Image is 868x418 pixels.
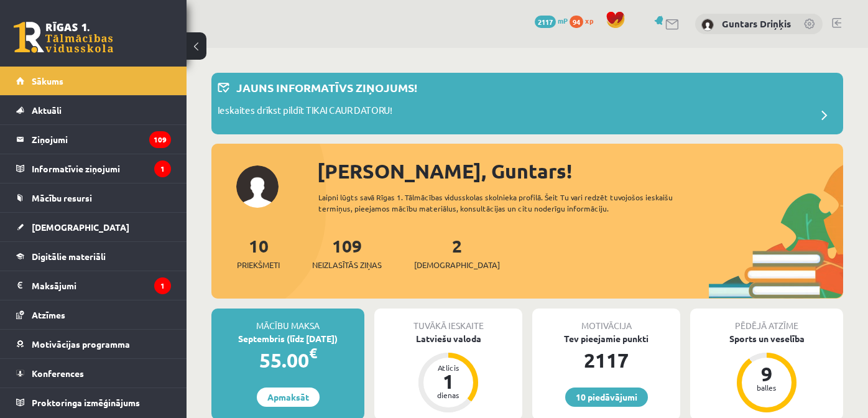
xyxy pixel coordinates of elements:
span: 94 [570,16,583,28]
a: Maksājumi1 [16,271,171,300]
div: Tuvākā ieskaite [374,309,522,332]
i: 1 [154,277,171,294]
span: Proktoringa izmēģinājums [32,397,140,408]
span: mP [558,16,568,26]
span: xp [585,16,593,26]
span: [DEMOGRAPHIC_DATA] [414,259,500,271]
span: Aktuāli [32,104,62,116]
a: 2[DEMOGRAPHIC_DATA] [414,235,500,271]
a: Atzīmes [16,300,171,329]
div: Sports un veselība [690,332,843,345]
div: 55.00 [211,345,364,375]
div: Laipni lūgts savā Rīgas 1. Tālmācības vidusskolas skolnieka profilā. Šeit Tu vari redzēt tuvojošo... [318,192,698,214]
div: Motivācija [532,309,680,332]
div: balles [748,384,785,391]
a: 109Neizlasītās ziņas [312,235,382,271]
span: Konferences [32,368,84,379]
span: € [309,344,317,362]
span: Sākums [32,75,63,86]
a: Ziņojumi109 [16,125,171,154]
div: Latviešu valoda [374,332,522,345]
span: Motivācijas programma [32,338,130,350]
a: 94 xp [570,16,599,26]
div: Pēdējā atzīme [690,309,843,332]
legend: Ziņojumi [32,125,171,154]
div: Mācību maksa [211,309,364,332]
div: Septembris (līdz [DATE]) [211,332,364,345]
a: Sākums [16,67,171,95]
span: 2117 [535,16,556,28]
span: [DEMOGRAPHIC_DATA] [32,221,129,233]
a: Digitālie materiāli [16,242,171,271]
a: [DEMOGRAPHIC_DATA] [16,213,171,241]
span: Mācību resursi [32,192,92,203]
a: Rīgas 1. Tālmācības vidusskola [14,22,113,53]
a: Guntars Driņķis [722,17,791,30]
div: Tev pieejamie punkti [532,332,680,345]
a: Apmaksāt [257,388,320,407]
a: Mācību resursi [16,183,171,212]
a: 2117 mP [535,16,568,26]
span: Atzīmes [32,309,65,320]
a: Latviešu valoda Atlicis 1 dienas [374,332,522,414]
a: Aktuāli [16,96,171,124]
a: 10 piedāvājumi [565,388,648,407]
a: Konferences [16,359,171,388]
a: 10Priekšmeti [237,235,280,271]
span: Neizlasītās ziņas [312,259,382,271]
div: dienas [430,391,467,399]
div: 1 [430,371,467,391]
a: Proktoringa izmēģinājums [16,388,171,417]
i: 1 [154,160,171,177]
a: Sports un veselība 9 balles [690,332,843,414]
a: Jauns informatīvs ziņojums! Ieskaites drīkst pildīt TIKAI CAUR DATORU! [218,79,837,128]
i: 109 [149,131,171,148]
legend: Informatīvie ziņojumi [32,154,171,183]
p: Ieskaites drīkst pildīt TIKAI CAUR DATORU! [218,103,392,121]
div: 2117 [532,345,680,375]
a: Informatīvie ziņojumi1 [16,154,171,183]
a: Motivācijas programma [16,330,171,358]
div: Atlicis [430,364,467,371]
div: [PERSON_NAME], Guntars! [317,156,843,186]
span: Digitālie materiāli [32,251,106,262]
img: Guntars Driņķis [701,19,714,31]
span: Priekšmeti [237,259,280,271]
p: Jauns informatīvs ziņojums! [236,79,417,96]
legend: Maksājumi [32,271,171,300]
div: 9 [748,364,785,384]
